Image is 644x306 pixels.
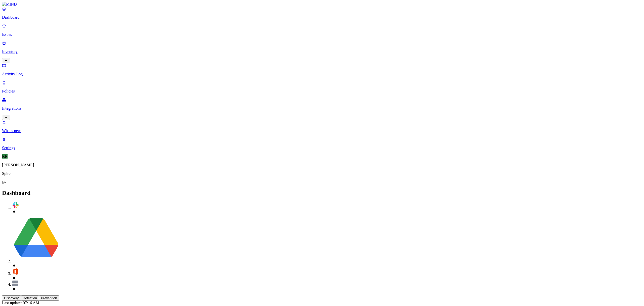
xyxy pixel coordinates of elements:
[2,301,39,305] span: Last update: 07:16 AM
[12,268,19,275] img: svg%3e
[2,137,642,150] a: Settings
[2,146,642,150] p: Settings
[2,80,642,94] a: Policies
[2,295,21,301] button: Discovery
[2,163,642,167] p: [PERSON_NAME]
[2,171,642,176] p: Spirent
[21,295,39,301] button: Detection
[39,295,59,301] button: Prevention
[2,41,642,63] a: Inventory
[2,24,642,37] a: Issues
[2,2,642,7] a: MIND
[2,120,642,133] a: What's new
[2,63,642,76] a: Activity Log
[2,7,642,20] a: Dashboard
[2,129,642,133] p: What's new
[2,2,17,7] img: MIND
[2,72,642,76] p: Activity Log
[12,281,18,286] img: svg%3e
[12,214,60,262] img: svg%3e
[2,32,642,37] p: Issues
[2,49,642,54] p: Inventory
[2,15,642,20] p: Dashboard
[2,190,642,196] h2: Dashboard
[12,201,19,208] img: svg%3e
[2,106,642,111] p: Integrations
[2,89,642,94] p: Policies
[2,154,8,159] span: KR
[2,98,642,119] a: Integrations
